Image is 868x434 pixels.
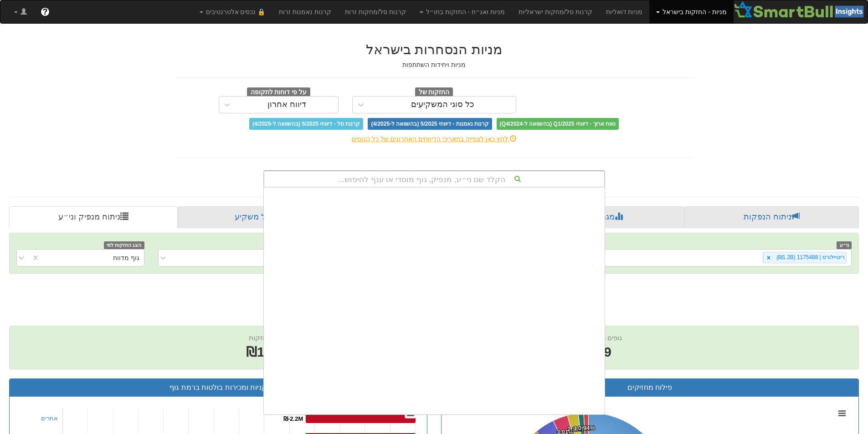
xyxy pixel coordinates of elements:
[649,0,733,23] a: מניות - החזקות בישראל
[368,118,492,130] span: קרנות נאמנות - דיווחי 5/2025 (בהשוואה ל-4/2025)
[249,334,283,342] span: שווי החזקות
[415,87,453,97] span: החזקות של
[578,424,595,431] tspan: 0.94%
[264,171,604,187] div: הקלד שם ני״ע, מנפיק, גוף מוסדי או ענף לחיפוש...
[175,42,694,57] h2: מניות הנסחרות בישראל
[512,0,599,23] a: קרנות סל/מחקות ישראליות
[574,425,591,432] tspan: 1.09%
[247,87,310,97] span: על פי דוחות לתקופה
[338,0,413,23] a: קרנות סל/מחקות זרות
[272,0,338,23] a: קרנות נאמנות זרות
[267,100,306,109] div: דיווח אחרון
[41,415,58,422] a: אחרים
[9,206,178,228] a: ניתוח מנפיק וני״ע
[734,0,868,19] img: Smartbull
[193,0,272,23] a: 🔒 נכסים אלטרנטיבים
[113,253,139,262] div: גוף מדווח
[567,426,584,433] tspan: 2.15%
[104,241,144,249] span: הצג החזקות לפי
[413,0,512,23] a: מניות ואג״ח - החזקות בחו״ל
[16,383,420,392] h3: קניות ומכירות בולטות ברמת גוף
[246,344,286,359] span: ₪1.2B
[249,118,363,130] span: קרנות סל - דיווחי 5/2025 (בהשוואה ל-4/2025)
[684,206,859,228] a: ניתוח הנפקות
[175,61,694,68] h5: מניות ויחידות השתתפות
[411,100,474,109] div: כל סוגי המשקיעים
[448,383,852,392] h3: פילוח מחזיקים
[9,283,859,298] h2: ריטיילורס | 1175488 - ניתוח ני״ע
[599,0,650,23] a: מניות דואליות
[283,415,303,422] tspan: ₪-2.2M
[34,0,56,23] a: ?
[837,241,852,249] span: ני״ע
[497,118,619,130] span: טווח ארוך - דיווחי Q1/2025 (בהשוואה ל-Q4/2024)
[774,252,846,263] div: ריטיילורס | 1175488 (₪1.2B)
[168,134,701,143] div: לחץ כאן לצפייה בתאריכי הדיווחים האחרונים של כל הגופים
[178,206,349,228] a: פרופיל משקיע
[42,7,47,16] span: ?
